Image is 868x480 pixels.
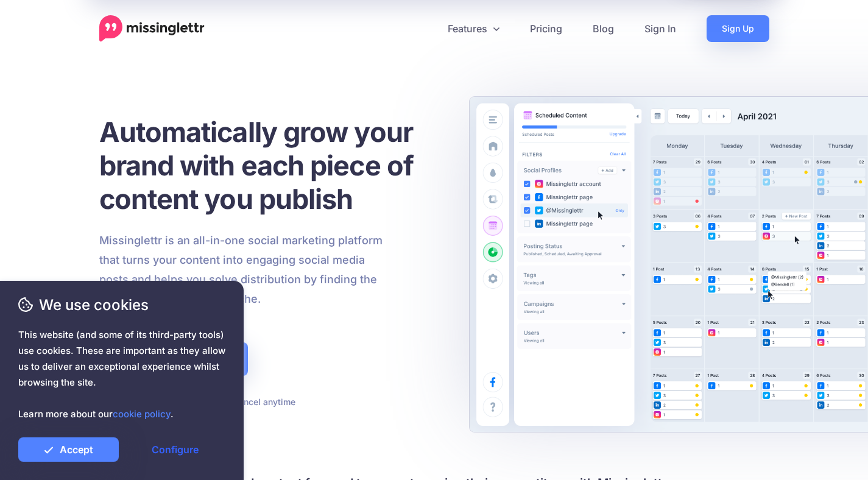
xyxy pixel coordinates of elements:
[18,294,225,316] span: We use cookies
[113,408,171,420] a: cookie policy
[18,437,119,462] a: Accept
[18,327,225,422] span: This website (and some of its third-party tools) use cookies. These are important as they allow u...
[577,15,629,42] a: Blog
[99,231,383,309] p: Missinglettr is an all-in-one social marketing platform that turns your content into engaging soc...
[99,115,443,216] h1: Automatically grow your brand with each piece of content you publish
[707,15,769,42] a: Sign Up
[125,437,225,462] a: Configure
[221,394,295,409] li: Cancel anytime
[629,15,691,42] a: Sign In
[515,15,577,42] a: Pricing
[99,15,205,42] a: Home
[432,15,515,42] a: Features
